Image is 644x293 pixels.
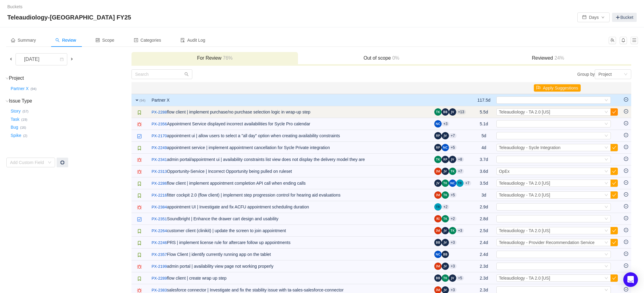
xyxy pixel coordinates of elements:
small: (94) [139,99,145,102]
img: TK [442,180,449,187]
td: 2.4d [474,237,493,249]
img: IM [434,191,442,199]
h3: Out of scope [301,55,461,61]
td: 3.6d [474,166,493,177]
a: PX-2288 [152,109,167,115]
img: RI [434,215,442,222]
span: Teleaudiology - Provider Recommendation Service [499,240,594,245]
i: icon: down [604,288,608,292]
i: icon: down [604,110,608,114]
img: 10318 [137,217,142,222]
img: 10315 [137,229,142,234]
td: flow client | implement purchase/no purchase selection logic in wrap-up step [149,106,431,118]
img: TK [434,156,442,163]
span: expand [135,98,139,103]
aui-badge: +5 [449,145,457,150]
i: icon: minus-circle [624,133,628,137]
i: icon: control [96,38,100,42]
a: PX-2357 [152,252,167,258]
span: 0% [391,55,399,61]
i: icon: down [604,217,608,221]
span: Teleaudiology - TA 2.0 [US] [499,276,550,281]
i: icon: calendar [60,58,64,62]
a: PX-2170 [152,133,167,139]
span: 76% [221,55,233,61]
a: Bucket [612,13,637,22]
aui-badge: +3 [449,288,457,292]
i: icon: down [604,241,608,245]
img: TR [456,180,464,187]
img: 10303 [137,264,142,269]
div: Group by [381,69,631,79]
button: icon: check [611,108,618,116]
a: PX-2264 [152,228,167,234]
div: Open Intercom Messenger [623,272,638,287]
i: icon: minus-circle [624,240,628,244]
td: admin portal/appointment ui | availability constraints list view does not display the delivery mo... [149,154,431,166]
td: 3.7d [474,154,493,166]
img: JV [449,274,456,282]
td: 2.4d [474,249,493,260]
img: 10303 [137,122,142,127]
i: icon: minus-circle [624,121,628,125]
aui-badge: +3 [449,240,457,245]
i: icon: minus-circle [624,192,628,197]
i: icon: audit [180,38,185,42]
i: icon: down [604,276,608,281]
img: TK [434,108,442,116]
img: JV [442,263,449,270]
i: icon: down [604,253,608,257]
td: Partner X [149,94,431,106]
img: JV [442,227,449,234]
img: JV [442,239,449,246]
span: OpEx [499,169,509,174]
td: 2.3d [474,272,493,284]
a: Buckets [7,4,23,9]
i: icon: minus-circle [624,228,628,232]
img: 10303 [137,205,142,210]
i: icon: minus-circle [624,252,628,256]
td: Flow Client | identify currently running app on the tablet [149,249,431,260]
td: appointment UI | Investigate and fix ACFU appointment scheduling duration [149,201,431,213]
a: PX-2199 [152,263,167,270]
i: icon: minus-circle [624,145,628,149]
a: PX-2356 [152,121,167,127]
span: Categories [134,38,161,43]
span: Teleaudiology - TA 2.0 [US] [499,193,550,197]
img: TK [449,227,456,234]
span: Teleaudiology - TA 2.0 [US] [499,181,550,186]
h3: Project [9,75,131,81]
img: JV [449,156,456,163]
small: (94) [30,87,37,91]
aui-badge: +13 [456,110,466,114]
i: icon: minus-circle [624,263,628,268]
td: 4d [474,142,493,154]
img: TR [434,203,442,211]
img: 10315 [137,253,142,257]
img: NC [449,180,456,187]
i: icon: home [11,38,15,42]
td: 5d [474,130,493,142]
i: icon: down [604,98,608,103]
img: 10315 [137,241,142,246]
span: Teleaudiology - TA 2.0 [US] [499,110,550,114]
i: icon: down [624,72,628,77]
aui-badge: +8 [456,157,464,162]
aui-badge: +3 [456,228,464,233]
h3: For Review [135,55,295,61]
img: 10315 [137,181,142,186]
button: icon: check [611,168,618,175]
td: 3.5d [474,177,493,189]
img: TK [442,191,449,199]
td: 2.8d [474,213,493,225]
i: icon: down [604,169,608,174]
input: Search [131,69,192,79]
button: Story [9,106,23,116]
img: TK [442,215,449,222]
a: PX-2384 [152,204,167,210]
img: 10303 [137,288,142,293]
i: icon: minus-circle [624,97,628,102]
span: 24% [553,55,564,61]
small: (2) [23,134,27,138]
img: JV [442,132,449,139]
